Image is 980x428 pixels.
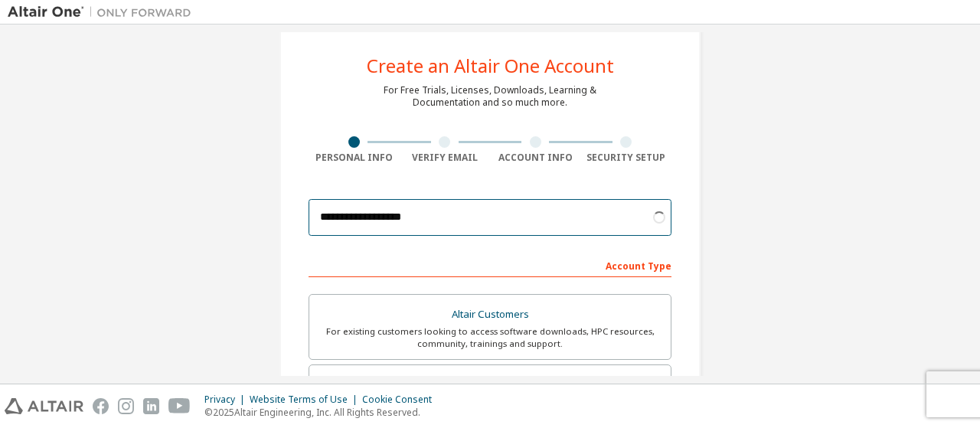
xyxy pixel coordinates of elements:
[250,394,362,406] div: Website Terms of Use
[309,152,400,164] div: Personal Info
[143,398,159,414] img: linkedin.svg
[318,374,661,396] div: Students
[490,152,581,164] div: Account Info
[581,152,672,164] div: Security Setup
[204,394,250,406] div: Privacy
[400,152,491,164] div: Verify Email
[93,398,109,414] img: facebook.svg
[168,398,191,414] img: youtube.svg
[8,5,199,20] img: Altair One
[204,406,441,419] p: © 2025 Altair Engineering, Inc. All Rights Reserved.
[367,57,614,75] div: Create an Altair One Account
[118,398,134,414] img: instagram.svg
[318,325,661,350] div: For existing customers looking to access software downloads, HPC resources, community, trainings ...
[362,394,441,406] div: Cookie Consent
[5,398,83,414] img: altair_logo.svg
[309,253,671,277] div: Account Type
[318,304,661,325] div: Altair Customers
[384,84,596,109] div: For Free Trials, Licenses, Downloads, Learning & Documentation and so much more.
